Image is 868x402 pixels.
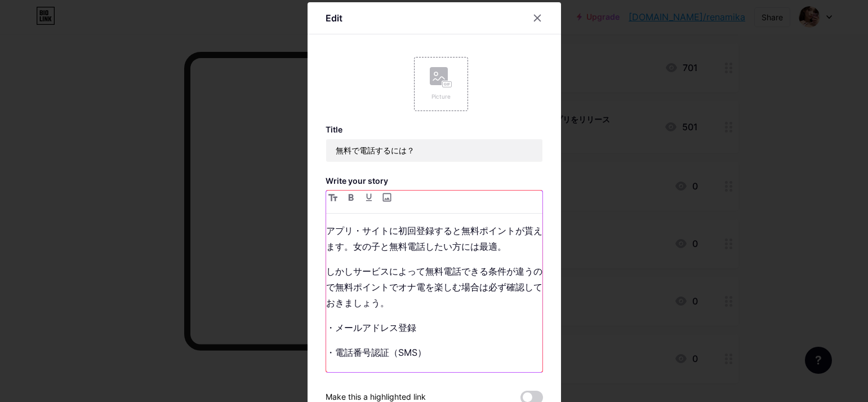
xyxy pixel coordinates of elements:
[326,369,542,385] p: ・クレジットカード登録（利用不要）
[430,92,452,101] div: Picture
[326,176,543,185] h3: Write your story
[326,344,542,360] p: ・電話番号認証（SMS）
[326,125,543,134] h3: Title
[326,139,542,162] input: Title
[326,223,542,254] p: アプリ・サイトに初回登録すると無料ポイントが貰えます。女の子と無料電話したい方には最適。
[326,263,542,311] p: しかしサービスによって無料電話できる条件が違うので無料ポイントでオナ電を楽しむ場合は必ず確認しておきましょう。
[326,320,542,335] p: ・メールアドレス登録
[326,11,342,25] div: Edit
